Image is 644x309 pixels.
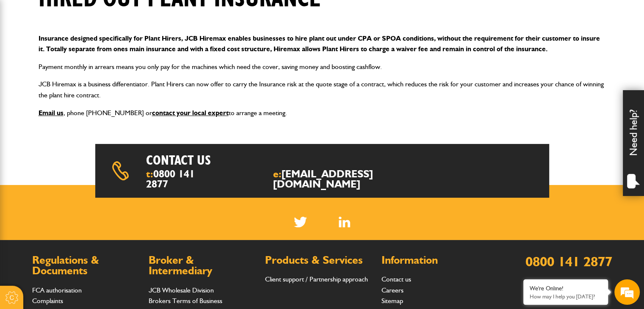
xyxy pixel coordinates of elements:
img: Linked In [339,217,350,227]
img: d_20077148190_company_1631870298795_20077148190 [14,47,36,59]
em: Start Chat [115,243,154,254]
h2: Information [381,255,489,266]
div: Need help? [623,90,644,196]
p: Insurance designed specifically for Plant Hirers, JCB Hiremax enables businesses to hire plant ou... [39,33,606,55]
p: Payment monthly in arrears means you only pay for the machines which need the cover, saving money... [39,61,606,72]
input: Enter your email address [11,103,155,122]
p: JCB Hiremax is a business differentiator. Plant Hirers can now offer to carry the Insurance risk ... [39,79,606,100]
input: Enter your phone number [11,128,155,147]
h2: Broker & Intermediary [149,255,257,276]
h2: Contact us [146,152,345,168]
div: Minimize live chat window [139,4,159,25]
p: , phone [PHONE_NUMBER] or to arrange a meeting. [39,108,606,119]
input: Enter your last name [11,78,155,97]
a: 0800 141 2877 [146,168,195,190]
h2: Regulations & Documents [32,255,140,276]
a: 0800 141 2877 [525,253,612,270]
a: LinkedIn [339,217,350,227]
div: Chat with us now [44,47,142,58]
a: [EMAIL_ADDRESS][DOMAIN_NAME] [273,168,373,190]
img: Twitter [294,217,307,227]
a: Email us [39,109,64,117]
span: e: [273,169,415,189]
a: contact your local expert [152,109,229,117]
a: Sitemap [381,297,403,305]
a: FCA authorisation [32,286,82,294]
span: t: [146,169,202,189]
h2: Products & Services [265,255,373,266]
textarea: Type your message and hit 'Enter' [11,153,155,235]
a: Complaints [32,297,63,305]
p: How may I help you today? [530,293,602,300]
a: Brokers Terms of Business [149,297,222,305]
a: JCB Wholesale Division [149,286,214,294]
a: Contact us [381,275,411,283]
a: Careers [381,286,404,294]
div: We're Online! [530,285,602,292]
a: Client support / Partnership approach [265,275,368,283]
